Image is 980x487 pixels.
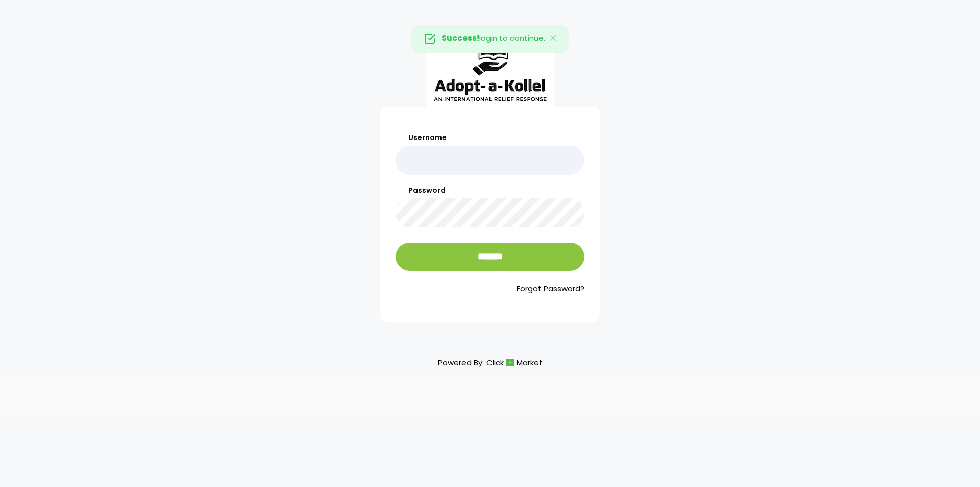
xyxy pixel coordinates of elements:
[396,132,584,143] label: Username
[426,33,554,107] img: aak_logo_sm.jpeg
[396,185,584,196] label: Password
[506,359,514,366] img: cm_icon.png
[539,25,569,53] button: Close
[438,356,543,369] p: Powered By:
[442,33,479,43] strong: Success!
[411,25,569,53] div: login to continue.
[486,356,543,369] a: ClickMarket
[396,283,584,295] a: Forgot Password?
